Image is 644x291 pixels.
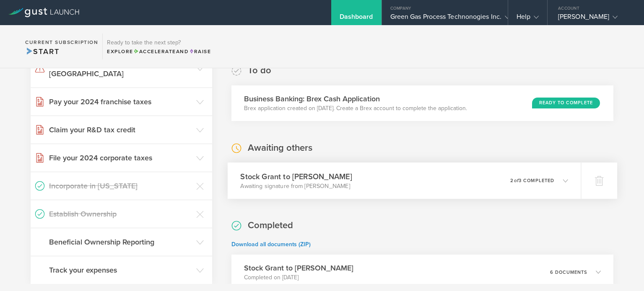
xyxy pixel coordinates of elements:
[558,13,629,25] div: [PERSON_NAME]
[25,40,98,45] h2: Current Subscription
[244,263,353,273] h3: Stock Grant to [PERSON_NAME]
[602,251,644,291] iframe: Chat Widget
[49,237,192,247] h3: Beneficial Ownership Reporting
[107,48,211,55] div: Explore
[49,209,192,219] h3: Establish Ownership
[49,180,192,191] h3: Incorporate in [US_STATE]
[49,57,192,79] h3: Register your company in [GEOGRAPHIC_DATA]
[25,47,59,56] span: Start
[248,219,293,232] h2: Completed
[240,182,352,190] p: Awaiting signature from [PERSON_NAME]
[49,96,192,107] h3: Pay your 2024 franchise taxes
[49,152,192,163] h3: File your 2024 corporate taxes
[49,265,192,276] h3: Track your expenses
[231,241,311,248] a: Download all documents (ZIP)
[248,142,312,154] h2: Awaiting others
[550,270,587,275] p: 6 documents
[133,49,176,54] span: Accelerate
[514,178,518,183] em: of
[107,40,211,46] h3: Ready to take the next step?
[49,124,192,135] h3: Claim your R&D tax credit
[510,178,554,183] p: 2 3 completed
[244,273,353,282] p: Completed on [DATE]
[231,85,613,121] div: Business Banking: Brex Cash ApplicationBrex application created on [DATE]. Create a Brex account ...
[517,13,539,25] div: Help
[248,64,271,77] h2: To do
[532,98,600,108] div: Ready to Complete
[189,49,211,54] span: Raise
[390,13,499,25] div: Green Gas Process Technonogies Inc.
[133,49,189,54] span: and
[340,13,373,25] div: Dashboard
[240,171,352,182] h3: Stock Grant to [PERSON_NAME]
[244,93,467,104] h3: Business Banking: Brex Cash Application
[102,33,215,59] div: Ready to take the next step?ExploreAccelerateandRaise
[244,104,467,113] p: Brex application created on [DATE]. Create a Brex account to complete the application.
